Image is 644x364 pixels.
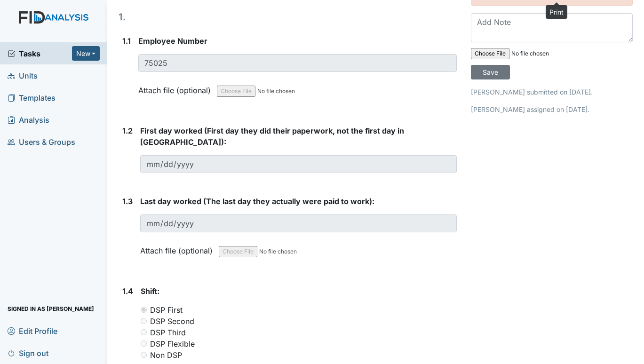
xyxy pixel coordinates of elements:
span: Sign out [8,346,48,360]
span: Last day worked (The last day they actually were paid to work): [140,197,374,206]
input: Non DSP [141,352,147,358]
p: [PERSON_NAME] submitted on [DATE]. [471,87,633,97]
span: First day worked (First day they did their paperwork, not the first day in [GEOGRAPHIC_DATA]): [140,126,404,147]
h1: 1. [119,10,457,24]
span: Users & Groups [8,135,75,149]
label: 1.3 [122,196,133,207]
span: Edit Profile [8,324,57,338]
span: Shift: [141,286,159,296]
label: Non DSP [150,349,182,361]
p: [PERSON_NAME] assigned on [DATE]. [471,104,633,114]
span: Employee Number [138,36,207,46]
div: Print [546,5,567,19]
label: Attach file (optional) [138,79,215,96]
input: DSP Third [141,329,147,335]
label: DSP Flexible [150,338,195,349]
input: Save [471,65,510,79]
label: 1.1 [122,35,131,47]
label: Attach file (optional) [140,240,216,256]
label: DSP Second [150,316,194,327]
label: DSP First [150,304,183,316]
span: Signed in as [PERSON_NAME] [8,301,94,316]
span: Units [8,68,38,83]
button: New [72,46,100,61]
span: Analysis [8,112,49,127]
input: DSP Second [141,318,147,324]
label: 1.4 [122,285,133,297]
label: DSP Third [150,327,186,338]
a: Tasks [8,48,72,59]
label: 1.2 [122,125,133,136]
input: DSP Flexible [141,340,147,347]
input: DSP First [141,307,147,313]
span: Templates [8,90,56,105]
